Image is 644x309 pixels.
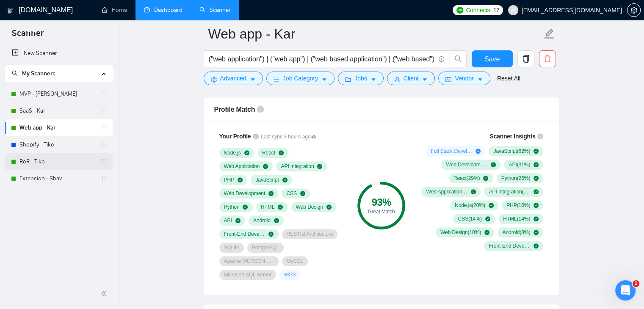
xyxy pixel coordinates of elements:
[100,175,107,182] span: holder
[102,6,127,14] a: homeHome
[472,50,513,67] button: Save
[438,72,490,85] button: idcardVendorcaret-down
[518,55,534,63] span: copy
[250,76,256,83] span: caret-down
[22,70,55,77] span: My Scanners
[338,72,384,85] button: folderJobscaret-down
[224,244,239,251] span: SQLite
[261,204,275,210] span: HTML
[263,164,268,169] span: check-circle
[300,191,305,196] span: check-circle
[209,54,435,64] input: Search Freelance Jobs...
[533,243,539,248] span: check-circle
[431,148,472,154] span: Full Stack Development ( 78 %)
[19,86,100,102] a: MVP - [PERSON_NAME]
[284,271,296,278] span: + 873
[224,190,265,197] span: Web Development
[539,50,556,67] button: delete
[455,74,473,83] span: Vendor
[506,202,530,209] span: PHP ( 16 %)
[484,230,489,235] span: check-circle
[5,86,113,102] li: MVP - Kar
[477,76,483,83] span: caret-down
[101,289,109,298] span: double-left
[533,189,539,194] span: check-circle
[287,231,333,237] span: RESTful Architecture
[19,102,100,119] a: SaaS - Kar
[627,7,641,14] a: setting
[238,177,243,182] span: check-circle
[144,6,182,14] a: dashboardDashboard
[404,74,419,83] span: Client
[354,74,367,83] span: Jobs
[279,150,284,155] span: check-circle
[502,229,530,236] span: Android ( 8 %)
[100,108,107,114] span: holder
[224,258,274,265] span: Apache [PERSON_NAME]
[5,170,113,187] li: Extension - Shav
[100,141,107,148] span: holder
[489,243,530,249] span: Front-End Development ( 8 %)
[268,232,274,237] span: check-circle
[274,76,279,83] span: bars
[627,3,641,17] button: setting
[489,203,494,208] span: check-circle
[501,175,531,182] span: Python ( 26 %)
[257,106,264,113] span: info-circle
[12,70,18,76] span: search
[450,55,466,63] span: search
[387,72,435,85] button: userClientcaret-down
[204,72,263,85] button: settingAdvancedcaret-down
[208,23,542,44] input: Scanner name...
[214,106,255,113] span: Profile Match
[450,50,467,67] button: search
[274,218,279,223] span: check-circle
[224,149,241,156] span: Node.js
[286,190,297,197] span: CSS
[19,119,100,136] a: Web app - Kar
[283,74,318,83] span: Job Category
[533,162,539,167] span: check-circle
[357,209,405,214] div: Great Match
[224,271,272,278] span: Microsoft SQL Server
[456,7,463,14] img: upwork-logo.png
[453,175,480,182] span: React ( 29 %)
[539,55,556,63] span: delete
[426,188,467,195] span: Web Application ( 25 %)
[439,56,444,62] span: info-circle
[458,215,481,222] span: CSS ( 14 %)
[244,150,249,155] span: check-circle
[533,176,539,181] span: check-circle
[219,133,251,140] span: Your Profile
[278,204,283,210] span: check-circle
[491,162,496,167] span: check-circle
[5,102,113,119] li: SaaS - Kar
[445,76,451,83] span: idcard
[296,204,323,210] span: Web Design
[485,216,490,221] span: check-circle
[243,204,248,210] span: check-circle
[12,70,55,77] span: My Scanners
[287,258,304,265] span: MySQL
[5,27,50,45] span: Scanner
[440,229,481,236] span: Web Design ( 10 %)
[19,170,100,187] a: Extension - Shav
[633,280,639,287] span: 1
[510,7,516,13] span: user
[446,161,487,168] span: Web Development ( 38 %)
[224,177,235,183] span: PHP
[100,158,107,165] span: holder
[199,6,231,14] a: searchScanner
[544,28,555,39] span: edit
[224,204,240,210] span: Python
[5,153,113,170] li: RoR - Tiko
[537,133,543,139] span: info-circle
[509,161,530,168] span: API ( 31 %)
[19,136,100,153] a: Shopify - Tiko
[253,217,271,224] span: Android
[489,133,535,139] span: Scanner Insights
[321,76,327,83] span: caret-down
[533,149,539,154] span: check-circle
[471,189,476,194] span: check-circle
[7,4,13,17] img: logo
